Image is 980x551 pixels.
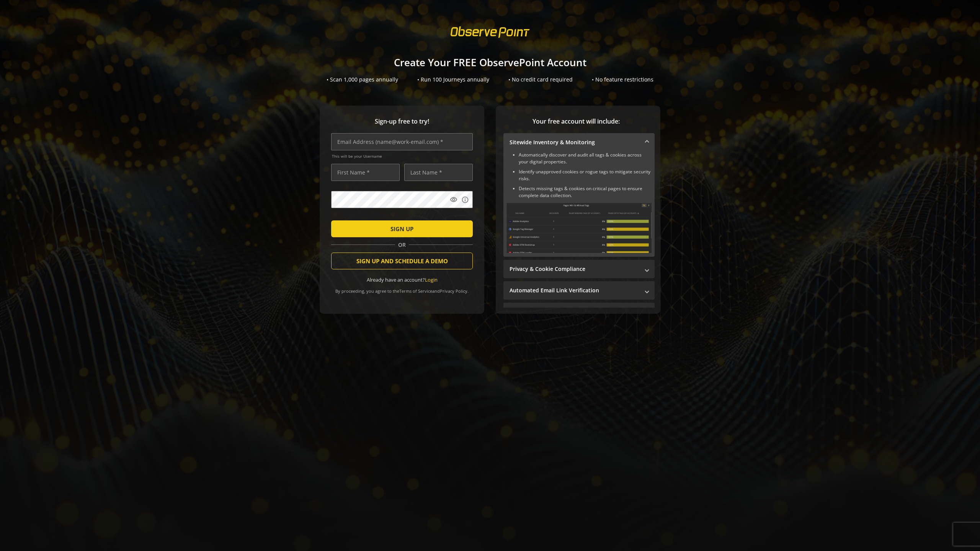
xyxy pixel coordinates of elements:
[510,265,639,273] mat-panel-title: Privacy & Cookie Compliance
[592,76,653,83] div: • No feature restrictions
[503,260,655,278] mat-expansion-panel-header: Privacy & Cookie Compliance
[461,196,469,204] mat-icon: info
[510,139,639,146] mat-panel-title: Sitewide Inventory & Monitoring
[510,287,639,294] mat-panel-title: Automated Email Link Verification
[425,276,438,283] a: Login
[519,185,652,199] li: Detects missing tags & cookies on critical pages to ensure complete data collection.
[331,164,400,181] input: First Name *
[417,76,489,83] div: • Run 100 Journeys annually
[331,133,473,150] input: Email Address (name@work-email.com) *
[503,303,655,321] mat-expansion-panel-header: Performance Monitoring with Web Vitals
[519,152,652,165] li: Automatically discover and audit all tags & cookies across your digital properties.
[356,254,448,268] span: SIGN UP AND SCHEDULE A DEMO
[331,253,473,269] button: SIGN UP AND SCHEDULE A DEMO
[395,241,409,249] span: OR
[519,168,652,182] li: Identify unapproved cookies or rogue tags to mitigate security risks.
[508,76,573,83] div: • No credit card required
[331,117,473,126] span: Sign-up free to try!
[390,222,413,236] span: SIGN UP
[503,281,655,300] mat-expansion-panel-header: Automated Email Link Verification
[503,117,649,126] span: Your free account will include:
[331,220,473,237] button: SIGN UP
[404,164,473,181] input: Last Name *
[503,152,655,257] div: Sitewide Inventory & Monitoring
[506,203,652,253] img: Sitewide Inventory & Monitoring
[399,288,432,294] a: Terms of Service
[440,288,467,294] a: Privacy Policy
[331,283,473,294] div: By proceeding, you agree to the and .
[332,153,473,159] span: This will be your Username
[450,196,457,204] mat-icon: visibility
[503,133,655,152] mat-expansion-panel-header: Sitewide Inventory & Monitoring
[327,76,398,83] div: • Scan 1,000 pages annually
[331,276,473,284] div: Already have an account?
